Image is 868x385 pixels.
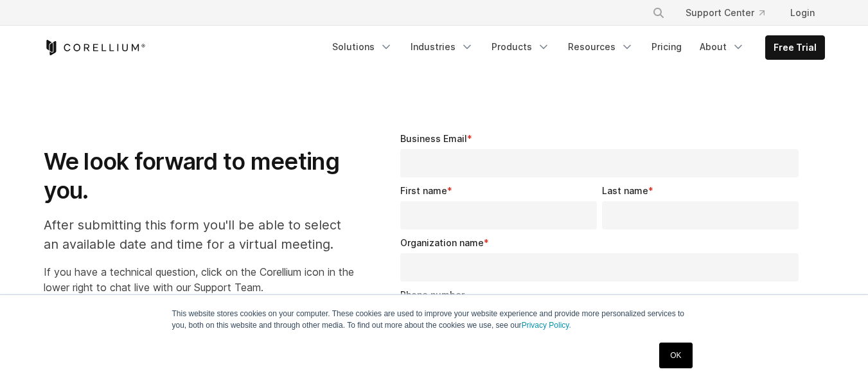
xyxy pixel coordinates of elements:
[324,35,400,58] a: Solutions
[400,133,467,144] span: Business Email
[44,215,354,254] p: After submitting this form you'll be able to select an available date and time for a virtual meet...
[637,1,825,24] div: Navigation Menu
[403,35,481,58] a: Industries
[766,36,824,59] a: Free Trial
[400,185,447,196] span: First name
[44,147,354,205] h1: We look forward to meeting you.
[324,35,825,60] div: Navigation Menu
[647,1,670,24] button: Search
[172,308,696,331] p: This website stores cookies on your computer. These cookies are used to improve your website expe...
[602,185,648,196] span: Last name
[44,40,146,55] a: Corellium Home
[659,343,692,368] a: OK
[522,321,571,330] a: Privacy Policy.
[560,35,641,58] a: Resources
[780,1,825,24] a: Login
[644,35,689,58] a: Pricing
[484,35,558,58] a: Products
[675,1,775,24] a: Support Center
[692,35,752,58] a: About
[400,289,465,300] span: Phone number
[44,264,354,295] p: If you have a technical question, click on the Corellium icon in the lower right to chat live wit...
[400,237,484,248] span: Organization name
